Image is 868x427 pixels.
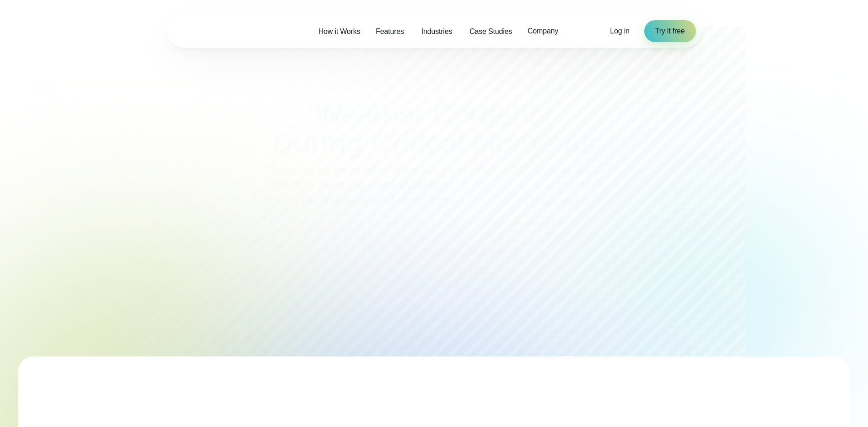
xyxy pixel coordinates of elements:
[610,26,629,37] a: Log in
[644,20,696,42] a: Try it free
[311,22,368,41] a: How it Works
[421,26,452,37] span: Industries
[469,26,512,37] span: Case Studies
[376,26,404,37] span: Features
[528,26,558,37] span: Company
[462,22,520,41] a: Case Studies
[318,26,361,37] span: How it Works
[655,26,685,37] span: Try it free
[610,27,629,35] span: Log in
